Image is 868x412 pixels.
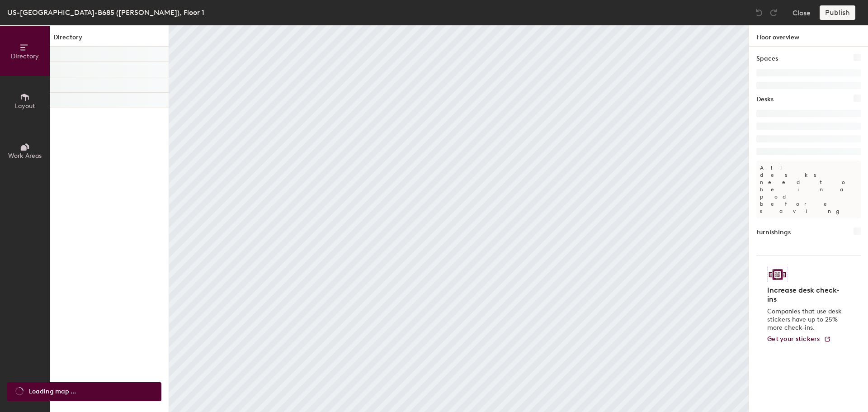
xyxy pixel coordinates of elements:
h1: Desks [756,95,774,104]
h1: Floor overview [749,25,868,47]
span: Directory [11,52,39,60]
img: Redo [769,8,778,17]
span: Layout [15,102,35,110]
canvas: Map [169,25,749,412]
span: Work Areas [8,152,42,160]
img: Sticker logo [767,267,788,282]
p: Companies that use desk stickers have up to 25% more check-ins. [767,308,844,332]
h1: Furnishings [756,227,791,237]
div: US-[GEOGRAPHIC_DATA]-B685 ([PERSON_NAME]), Floor 1 [7,7,204,18]
p: All desks need to be in a pod before saving [756,161,861,218]
button: Close [793,5,811,20]
h4: Increase desk check-ins [767,286,844,304]
span: Get your stickers [767,335,820,343]
a: Get your stickers [767,336,831,343]
span: Loading map ... [29,387,76,397]
h1: Spaces [756,54,778,64]
img: Undo [755,8,764,17]
h1: Directory [50,33,169,47]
